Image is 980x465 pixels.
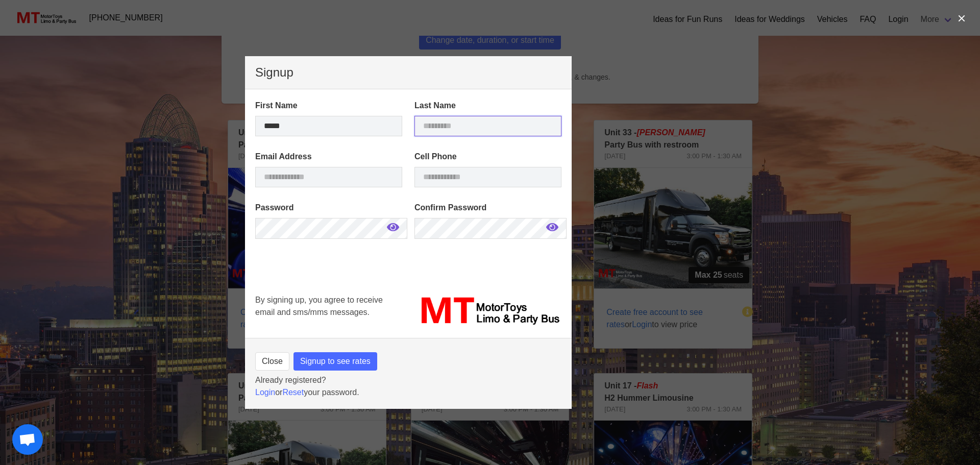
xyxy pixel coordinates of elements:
button: Close [255,352,289,371]
label: Confirm Password [414,202,561,214]
label: Email Address [255,151,402,163]
img: MT_logo_name.png [414,294,561,328]
label: Cell Phone [414,151,561,163]
span: Signup to see rates [300,355,371,368]
label: Password [255,202,402,214]
label: Last Name [414,100,561,112]
div: By signing up, you agree to receive email and sms/mms messages. [249,288,408,334]
button: Signup to see rates [293,352,377,371]
a: Reset [282,388,304,397]
label: First Name [255,100,402,112]
a: Login [255,388,275,397]
p: or your password. [255,386,561,399]
p: Signup [255,66,561,79]
div: Open chat [12,424,43,455]
p: Already registered? [255,374,561,386]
